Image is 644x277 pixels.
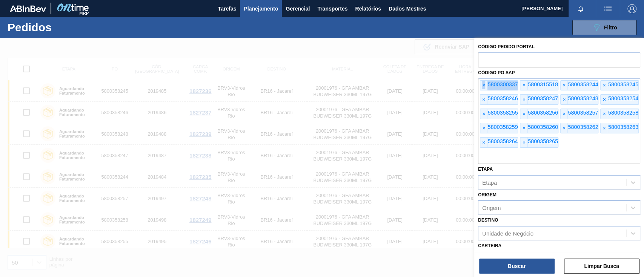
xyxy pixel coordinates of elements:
[286,6,310,12] font: Gerencial
[521,6,563,11] font: [PERSON_NAME]
[528,95,558,101] font: 5800358247
[317,6,347,12] font: Transportes
[487,81,518,87] font: 5800300337
[603,82,606,88] font: ×
[389,6,426,12] font: Dados Mestres
[528,110,558,116] font: 5800358256
[563,96,566,103] font: ×
[522,111,525,117] font: ×
[478,217,498,223] font: Destino
[355,6,381,12] font: Relatórios
[8,21,52,34] font: Pedidos
[604,24,617,31] font: Filtro
[482,205,501,211] font: Origem
[528,81,558,87] font: 5800315518
[528,124,558,130] font: 5800358260
[627,4,636,13] img: Sair
[478,167,493,172] font: Etapa
[522,125,525,131] font: ×
[608,124,638,130] font: 5800358263
[482,179,497,185] font: Etapa
[478,192,496,197] font: Origem
[487,124,518,130] font: 5800358259
[482,139,485,145] font: ×
[478,243,501,248] font: Carteira
[528,138,558,144] font: 5800358265
[568,81,598,87] font: 5800358244
[563,125,566,131] font: ×
[572,20,636,35] button: Filtro
[487,138,518,144] font: 5800358264
[478,70,515,75] font: Código PO SAP
[482,82,485,88] font: ×
[482,96,485,103] font: ×
[244,6,278,12] font: Planejamento
[482,111,485,117] font: ×
[608,95,638,101] font: 5800358254
[522,82,525,88] font: ×
[482,230,533,237] font: Unidade de Negócio
[522,96,525,103] font: ×
[487,110,518,116] font: 5800358255
[568,110,598,116] font: 5800358257
[487,95,518,101] font: 5800358246
[603,125,606,131] font: ×
[568,124,598,130] font: 5800358262
[563,82,566,88] font: ×
[603,96,606,103] font: ×
[603,111,606,117] font: ×
[522,139,525,145] font: ×
[563,111,566,117] font: ×
[608,81,638,87] font: 5800358245
[603,4,612,13] img: ações do usuário
[569,3,593,14] button: Notificações
[218,6,237,12] font: Tarefas
[478,44,535,49] font: Código Pedido Portal
[482,125,485,131] font: ×
[608,110,638,116] font: 5800358258
[568,95,598,101] font: 5800358248
[10,5,46,12] img: TNhmsLtSVTkK8tSr43FrP2fwEKptu5GPRR3wAAAABJRU5ErkJggg==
